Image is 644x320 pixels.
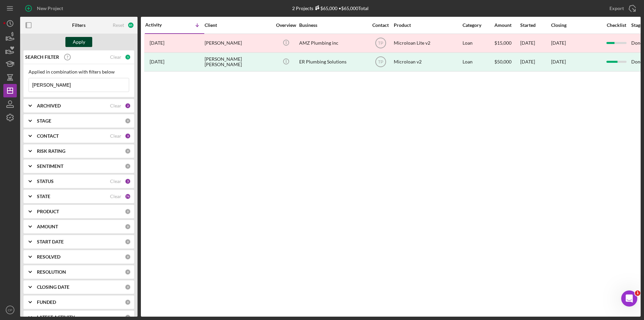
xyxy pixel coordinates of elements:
div: Clear [110,54,121,60]
button: Apply [65,37,92,47]
div: 0 [125,299,131,305]
span: 1 [635,290,640,296]
div: 0 [125,239,131,245]
div: Checklist [602,22,631,28]
div: 3 [125,178,131,184]
div: 85 [127,22,134,29]
div: Contact [368,22,393,28]
button: CP [3,303,17,317]
div: Loan [463,34,494,52]
div: Reset [113,22,124,28]
div: AMZ Plumbing inc [299,34,366,52]
time: [DATE] [551,40,566,46]
b: SEARCH FILTER [25,54,59,60]
div: 1 [125,54,131,60]
b: AMOUNT [37,224,58,229]
button: Export [603,2,641,15]
button: New Project [20,2,70,15]
time: 2024-03-23 19:35 [150,40,164,46]
div: $65,000 [313,5,337,11]
div: Category [463,22,494,28]
div: 2 Projects • $65,000 Total [292,5,369,11]
b: LATEST ACTIVITY [37,315,75,320]
div: 0 [125,163,131,169]
div: Clear [110,133,121,139]
b: STAGE [37,118,51,124]
b: STATE [37,194,50,199]
time: 2023-11-13 23:44 [150,59,164,64]
div: 0 [125,224,131,230]
div: Clear [110,194,121,199]
b: STATUS [37,179,54,184]
text: TP [378,41,383,46]
div: [PERSON_NAME] [PERSON_NAME] [205,53,272,71]
b: FUNDED [37,300,56,305]
div: 0 [125,269,131,275]
div: New Project [37,2,63,15]
div: 2 [125,103,131,109]
div: $15,000 [494,34,520,52]
div: 0 [125,254,131,260]
div: [DATE] [551,59,566,64]
div: Overview [273,22,299,28]
div: 3 [125,133,131,139]
div: 0 [125,284,131,290]
b: CLOSING DATE [37,284,69,290]
div: Activity [145,22,175,28]
b: RISK RATING [37,148,65,154]
div: Loan [463,53,494,71]
b: RESOLVED [37,254,60,260]
div: Closing [551,22,601,28]
div: [PERSON_NAME] [205,34,272,52]
div: Product [394,22,461,28]
div: [DATE] [520,34,550,52]
b: ARCHIVED [37,103,61,108]
div: Microloan v2 [394,53,461,71]
div: 0 [125,209,131,215]
iframe: Intercom live chat [621,290,637,307]
div: Apply [73,37,85,47]
b: CONTACT [37,133,59,139]
div: 0 [125,148,131,154]
b: Filters [72,22,86,28]
b: SENTIMENT [37,164,63,169]
b: RESOLUTION [37,269,66,275]
div: Clear [110,179,121,184]
div: Microloan Lite v2 [394,34,461,52]
div: Business [299,22,366,28]
div: Amount [494,22,520,28]
div: Applied in combination with filters below [29,69,129,75]
div: $50,000 [494,53,520,71]
div: [DATE] [520,53,550,71]
div: Client [205,22,272,28]
div: Started [520,22,550,28]
text: CP [8,308,12,312]
b: PRODUCT [37,209,59,214]
b: START DATE [37,239,64,244]
text: TP [378,60,383,64]
div: 0 [125,118,131,124]
div: Clear [110,103,121,108]
div: 76 [125,193,131,199]
div: ER Plumbing Solutions [299,53,366,71]
div: Export [609,2,624,15]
